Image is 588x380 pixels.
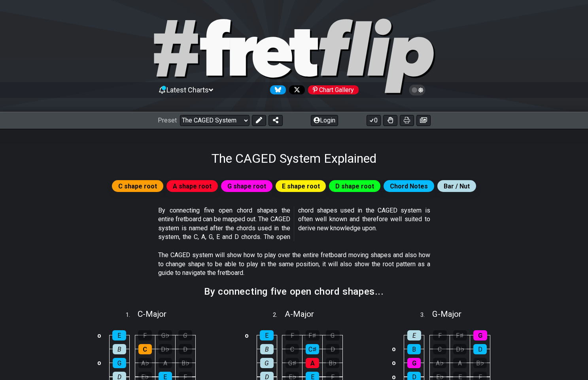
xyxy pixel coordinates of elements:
span: Latest Charts [166,86,209,94]
div: C [285,344,299,354]
span: C - Major [138,309,166,319]
a: Follow #fretflip at X [286,85,305,94]
span: 2 . [273,311,285,320]
span: G - Major [432,309,461,319]
button: Print [400,115,414,126]
div: C [138,344,152,354]
button: Create image [416,115,431,126]
span: G shape root [227,181,266,192]
td: o [95,329,104,342]
span: A shape root [173,181,212,192]
span: Bar / Nut [444,181,470,192]
div: B♭ [473,358,487,368]
div: A [306,358,319,368]
span: Toggle light / dark theme [413,87,422,94]
div: D♭ [159,344,172,354]
div: G [113,358,126,368]
div: E [407,330,421,340]
div: F♯ [453,330,467,340]
p: By connecting five open chord shapes the entire fretboard can be mapped out. The CAGED system is ... [158,206,430,242]
td: o [389,356,399,370]
div: G [326,330,340,340]
span: 3 . [420,311,432,320]
h1: The CAGED System Explained [212,151,376,166]
div: F♯ [306,330,320,340]
div: C [433,344,446,354]
select: Preset [180,115,250,126]
div: Chart Gallery [308,85,359,94]
div: D [179,344,192,354]
div: F [433,330,447,340]
div: G [407,358,421,368]
div: B [407,344,421,354]
div: A [453,358,467,368]
span: D shape root [335,181,374,192]
div: G♯ [285,358,299,368]
div: A [159,358,172,368]
button: Edit Preset [252,115,266,126]
span: Chord Notes [390,181,428,192]
div: D [326,344,339,354]
div: B [260,344,274,354]
td: o [95,356,104,370]
div: B♭ [179,358,192,368]
span: A - Major [285,309,314,319]
a: #fretflip at Pinterest [305,85,359,94]
div: E [112,330,126,340]
button: Toggle Dexterity for all fretkits [383,115,397,126]
span: E shape root [282,181,320,192]
td: o [242,329,251,342]
div: D [473,344,487,354]
div: F [138,330,152,340]
div: B [113,344,126,354]
div: G♭ [158,330,172,340]
div: G [260,358,274,368]
span: 1 . [126,311,138,320]
a: Follow #fretflip at Bluesky [267,85,286,94]
button: Login [311,115,338,126]
td: o [389,342,399,356]
div: F [285,330,299,340]
span: C shape root [118,181,157,192]
div: A♭ [433,358,446,368]
div: G [473,330,487,340]
div: B♭ [326,358,339,368]
div: D♭ [453,344,467,354]
div: E [260,330,274,340]
button: 0 [367,115,381,126]
div: A♭ [138,358,152,368]
span: Preset [158,117,177,124]
p: The CAGED system will show how to play over the entire fretboard moving shapes and also how to ch... [158,251,430,277]
button: Share Preset [268,115,283,126]
h2: By connecting five open chord shapes... [204,287,384,296]
div: C♯ [306,344,319,354]
div: G [178,330,192,340]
